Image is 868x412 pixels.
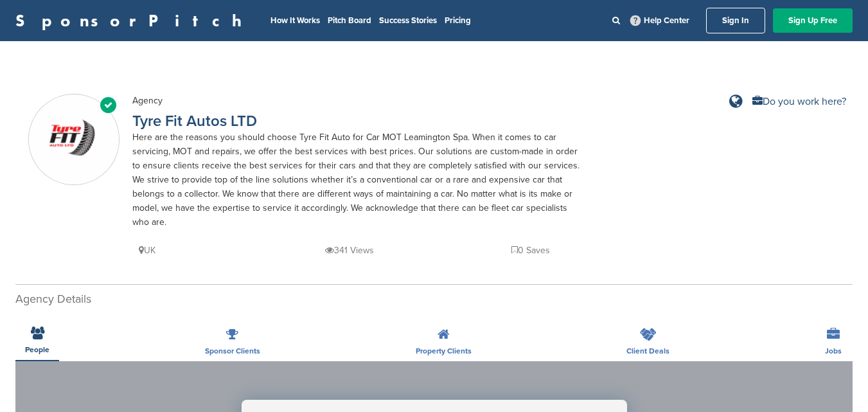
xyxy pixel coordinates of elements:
[132,130,582,229] div: Here are the reasons you should choose Tyre Fit Auto for Car MOT Leamington Spa. When it comes to...
[205,347,260,355] span: Sponsor Clients
[445,15,471,26] a: Pricing
[325,242,374,258] p: 341 Views
[15,12,250,29] a: SponsorPitch
[29,95,119,185] img: Sponsorpitch & Tyre Fit Autos LTD
[706,8,765,33] a: Sign In
[626,347,669,355] span: Client Deals
[270,15,320,26] a: How It Works
[25,346,49,354] span: People
[416,347,472,355] span: Property Clients
[628,13,692,28] a: Help Center
[15,291,853,308] h2: Agency Details
[511,242,550,258] p: 0 Saves
[139,242,155,258] p: UK
[825,347,842,355] span: Jobs
[132,94,582,108] div: Agency
[132,112,257,130] a: Tyre Fit Autos LTD
[379,15,437,26] a: Success Stories
[773,8,853,33] a: Sign Up Free
[328,15,371,26] a: Pitch Board
[752,96,846,107] a: Do you work here?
